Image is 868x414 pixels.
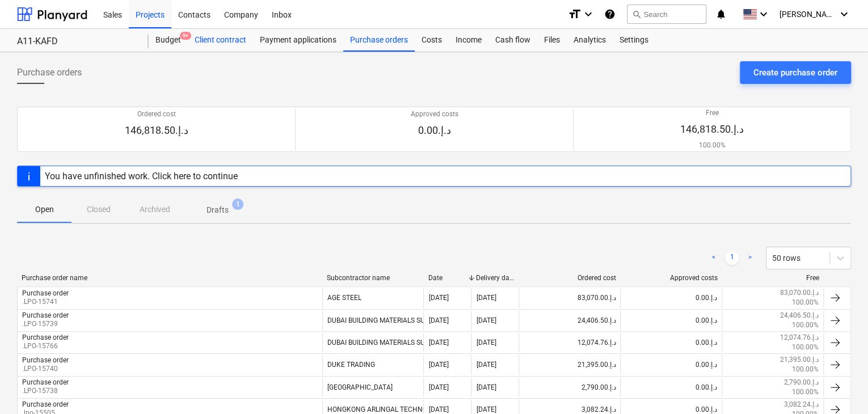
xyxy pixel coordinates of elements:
[17,36,135,48] div: A11-KAFD
[428,294,448,302] div: [DATE]
[488,29,537,52] a: Cash flow
[519,288,620,307] div: 83,070.00د.إ.‏
[582,7,595,21] i: keyboard_arrow_down
[780,311,819,320] p: 24,406.50د.إ.‏
[757,7,770,21] i: keyboard_arrow_down
[620,333,722,352] div: 0.00د.إ.‏
[232,198,243,210] span: 1
[428,339,448,347] div: [DATE]
[322,333,424,352] div: DUBAI BUILDING MATERIALS SUPPLY CENTER L.L.C
[780,355,819,365] p: 21,395.00د.إ.‏
[627,5,706,24] button: Search
[476,361,496,369] div: [DATE]
[22,297,69,307] p: .LPO-15741
[780,333,819,343] p: 12,074.76د.إ.‏
[740,61,851,84] button: Create purchase order
[188,29,253,52] a: Client contract
[568,7,582,21] i: format_size
[519,355,620,374] div: 21,395.00د.إ.‏
[537,29,567,52] a: Files
[837,7,851,21] i: keyboard_arrow_down
[784,400,819,409] p: 3,082.24د.إ.‏
[428,383,448,391] div: [DATE]
[31,204,58,216] p: Open
[476,339,496,347] div: [DATE]
[792,343,819,352] p: 100.00%
[428,316,448,324] div: [DATE]
[620,288,722,307] div: 0.00د.إ.‏
[632,10,641,19] span: search
[792,320,819,330] p: 100.00%
[326,274,419,282] div: Subcontractor name
[567,29,613,52] a: Analytics
[410,124,458,137] p: 0.00د.إ.‏
[680,122,744,136] p: 146,818.50د.إ.‏
[45,171,238,181] div: You have unfinished work. Click here to continue
[604,7,616,21] i: Knowledge base
[780,288,819,298] p: 83,070.00د.إ.‏
[476,294,496,302] div: [DATE]
[428,274,467,282] div: Date
[613,29,655,52] a: Settings
[343,29,415,52] a: Purchase orders
[322,288,424,307] div: AGE STEEL
[22,311,69,319] div: Purchase order
[22,274,317,282] div: Purchase order name
[519,378,620,397] div: 2,790.00د.إ.‏
[125,109,188,119] p: Ordered cost
[22,400,69,408] div: Purchase order
[449,29,488,52] a: Income
[476,274,515,282] div: Delivery date
[476,405,496,413] div: [DATE]
[428,405,448,413] div: [DATE]
[476,316,496,324] div: [DATE]
[792,365,819,374] p: 100.00%
[476,383,496,391] div: [DATE]
[17,66,82,79] span: Purchase orders
[727,274,819,282] div: Free
[725,251,739,265] a: Page 1 is your current page
[22,378,69,386] div: Purchase order
[620,378,722,397] div: 0.00د.إ.‏
[753,65,837,80] div: Create purchase order
[322,355,424,374] div: DUKE TRADING
[322,311,424,330] div: DUBAI BUILDING MATERIALS SUPPLY CENTER L.L.C
[253,29,343,52] a: Payment applications
[322,378,424,397] div: [GEOGRAPHIC_DATA]
[715,7,727,21] i: notifications
[207,204,229,216] p: Drafts
[149,29,188,52] a: Budget9+
[680,108,744,118] p: Free
[22,364,69,374] p: .LPO-15740
[680,141,744,150] p: 100.00%
[792,298,819,307] p: 100.00%
[707,251,720,265] a: Previous page
[22,333,69,341] div: Purchase order
[519,311,620,330] div: 24,406.50د.إ.‏
[125,124,188,137] p: 146,818.50د.إ.‏
[779,10,836,19] span: [PERSON_NAME]
[811,360,868,414] iframe: Chat Widget
[22,386,69,396] p: .LPO-15738
[149,29,188,52] div: Budget
[519,333,620,352] div: 12,074.76د.إ.‏
[743,251,757,265] a: Next page
[625,274,718,282] div: Approved costs
[415,29,449,52] a: Costs
[22,356,69,364] div: Purchase order
[22,319,69,329] p: .LPO-15739
[620,355,722,374] div: 0.00د.إ.‏
[524,274,616,282] div: Ordered cost
[180,32,191,40] span: 9+
[410,109,458,119] p: Approved costs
